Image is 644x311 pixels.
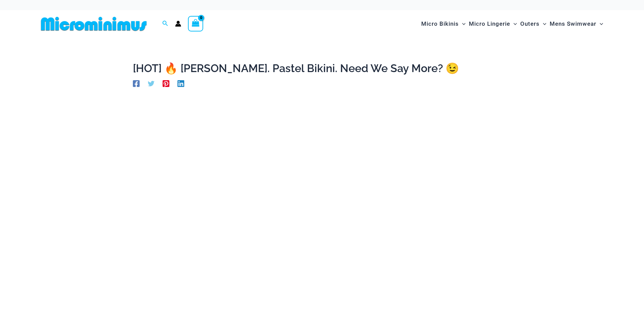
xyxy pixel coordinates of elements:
span: Menu Toggle [540,15,546,32]
a: Twitter [148,80,154,87]
a: Search icon link [162,20,168,28]
a: View Shopping Cart, empty [188,16,204,31]
a: Micro BikinisMenu ToggleMenu Toggle [420,14,467,34]
a: Account icon link [175,21,181,27]
img: MM SHOP LOGO FLAT [38,16,149,31]
a: Linkedin [177,80,184,87]
nav: Site Navigation [419,13,606,35]
a: Mens SwimwearMenu ToggleMenu Toggle [548,14,605,34]
span: Outers [520,15,540,32]
a: Facebook [133,80,140,87]
a: Micro LingerieMenu ToggleMenu Toggle [467,14,519,34]
a: OutersMenu ToggleMenu Toggle [519,14,548,34]
span: Menu Toggle [596,15,603,32]
span: Micro Lingerie [469,15,510,32]
span: Mens Swimwear [550,15,596,32]
h1: [HOT] 🔥 [PERSON_NAME]. Pastel Bikini. Need We Say More? 😉 [133,62,511,75]
a: Pinterest [163,80,169,87]
span: Menu Toggle [459,15,466,32]
span: Menu Toggle [510,15,517,32]
span: Micro Bikinis [421,15,459,32]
